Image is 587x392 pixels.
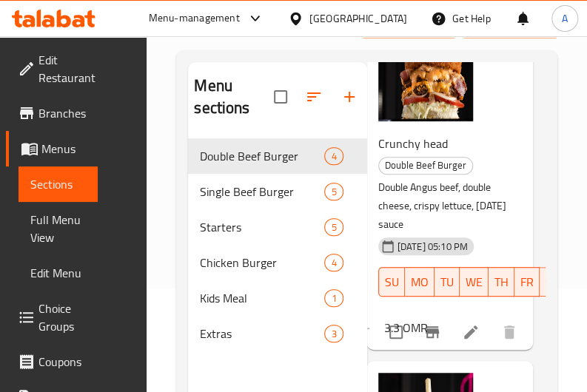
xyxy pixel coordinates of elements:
span: Edit Menu [30,264,86,282]
p: Double Angus beef, double cheese, crispy lettuce, [DATE] sauce [378,178,509,234]
span: TU [440,271,454,293]
div: Extras3 [188,316,366,351]
span: Coupons [38,353,86,371]
span: WE [466,271,483,293]
span: 5 [325,185,342,199]
button: SA [540,267,566,297]
span: TH [494,271,509,293]
div: [GEOGRAPHIC_DATA] [309,10,407,27]
div: items [324,289,343,307]
a: Edit Restaurant [6,42,107,95]
span: Sort sections [296,79,332,115]
div: items [324,183,343,200]
span: Sections [30,175,86,193]
div: Chicken Burger4 [188,245,366,280]
div: Double Beef Burger4 [188,138,366,174]
span: Double Beef Burger [200,147,324,165]
a: Choice Groups [6,291,98,344]
div: items [324,218,343,236]
button: delete [492,314,527,350]
span: Kids Meal [200,289,324,307]
span: MO [411,271,429,293]
span: Select all sections [265,81,296,112]
a: Edit Menu [19,255,98,291]
button: SU [378,267,405,297]
span: Branches [38,104,86,122]
div: items [324,254,343,271]
span: 5 [325,220,342,234]
span: A [562,10,568,27]
button: FR [514,267,540,297]
img: Crunchy head [378,27,473,121]
span: Chicken Burger [200,254,324,271]
span: [DATE] 05:10 PM [392,240,474,254]
span: 1 [325,291,342,305]
span: Crunchy head [378,132,448,155]
div: Double Beef Burger [378,157,473,175]
span: Starters [200,218,324,236]
a: Sections [19,166,98,202]
a: Coupons [6,344,98,379]
nav: Menu sections [188,132,366,357]
span: 4 [325,256,342,270]
span: Full Menu View [30,211,86,246]
button: MO [405,267,435,297]
span: Double Beef Burger [379,157,472,174]
span: Single Beef Burger [200,183,324,200]
button: TU [435,267,460,297]
div: Single Beef Burger5 [188,174,366,209]
div: Kids Meal1 [188,280,366,316]
span: 4 [325,149,342,163]
span: Extras [200,325,324,342]
a: Branches [6,95,98,131]
span: SA [546,271,560,293]
span: Choice Groups [38,300,86,335]
span: FR [520,271,534,293]
h2: Menu sections [194,75,273,119]
button: Add section [332,79,367,115]
a: Full Menu View [19,202,98,255]
div: items [324,147,343,165]
span: SU [385,271,399,293]
div: Menu-management [149,10,240,27]
span: Menus [41,140,86,158]
span: 3 [325,327,342,341]
a: Menus [6,131,98,166]
button: WE [460,267,489,297]
button: TH [489,267,514,297]
div: items [324,325,343,342]
span: Edit Restaurant [38,51,95,87]
span: Select to update [380,317,412,348]
button: Branch-specific-item [415,314,450,350]
div: Starters5 [188,209,366,245]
